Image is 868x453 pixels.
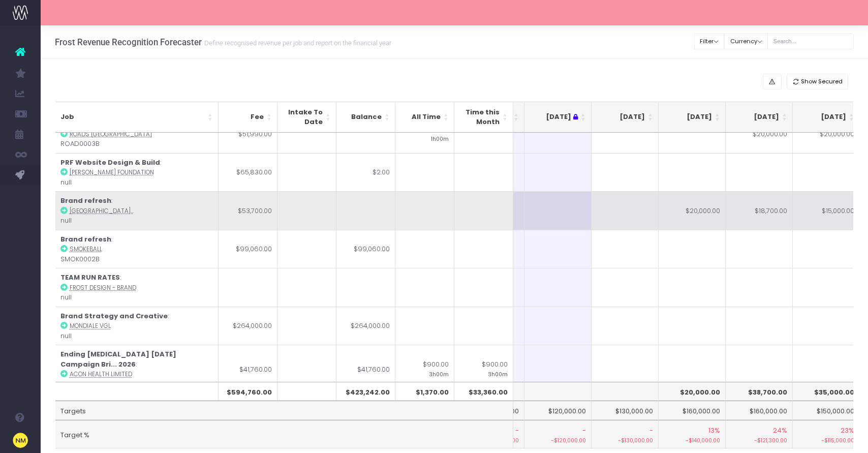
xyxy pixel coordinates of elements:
[649,426,653,436] span: -
[726,382,793,401] th: $38,700.00
[55,420,513,448] td: Target %
[55,114,219,153] td: : ROAD0003B
[793,382,860,401] th: $35,000.00
[70,168,154,176] abbr: Paul Ramsay Foundation
[798,435,854,445] small: -$115,000.00
[55,307,219,345] td: : null
[55,102,219,133] th: Job: activate to sort column ascending
[55,37,391,47] h3: Frost Revenue Recognition Forecaster
[219,382,277,401] th: $594,760.00
[336,153,395,192] td: $2.00
[219,307,277,345] td: $264,000.00
[524,102,592,133] th: Jul 25 : activate to sort column ascending
[395,382,454,401] th: $1,370.00
[793,102,860,133] th: Nov 25: activate to sort column ascending
[767,34,854,49] input: Search...
[664,435,720,445] small: -$140,000.00
[219,345,277,393] td: $41,760.00
[55,401,513,420] td: Targets
[336,230,395,268] td: $99,060.00
[801,77,843,86] span: Show Secured
[454,345,513,393] td: $900.00
[60,273,120,282] strong: TEAM RUN RATES
[60,311,168,321] strong: Brand Strategy and Creative
[454,382,513,401] th: $33,360.00
[219,191,277,230] td: $53,700.00
[70,130,152,138] abbr: Roads Australia
[524,401,592,420] td: $120,000.00
[429,369,449,378] small: 3h00m
[60,349,176,369] strong: Ending [MEDICAL_DATA] [DATE] Campaign Bri... 2026
[336,382,395,401] th: $423,242.00
[659,191,726,230] td: $20,000.00
[592,102,659,133] th: Aug 25: activate to sort column ascending
[515,426,519,436] span: -
[219,102,277,133] th: Fee: activate to sort column ascending
[659,102,726,133] th: Sep 25: activate to sort column ascending
[773,426,787,436] span: 24%
[277,102,336,133] th: Intake To Date: activate to sort column ascending
[708,426,720,436] span: 13%
[793,114,860,153] td: $20,000.00
[55,191,219,230] td: : null
[597,435,653,445] small: -$130,000.00
[793,191,860,230] td: $15,000.00
[592,401,659,420] td: $130,000.00
[726,114,793,153] td: $20,000.00
[55,230,219,268] td: : SMOK0002B
[726,401,793,420] td: $160,000.00
[70,370,132,378] abbr: ACON Health Limited
[793,401,860,420] td: $150,000.00
[60,158,160,167] strong: PRF Website Design & Build
[395,114,454,153] td: $260.00
[219,114,277,153] td: $51,990.00
[55,345,219,393] td: : ACON0009B
[659,382,726,401] th: $20,000.00
[60,234,111,244] strong: Brand refresh
[70,322,111,330] abbr: Mondiale VGL
[202,37,391,47] small: Define recognised revenue per job and report on the financial year
[454,102,513,133] th: Time this Month: activate to sort column ascending
[726,102,793,133] th: Oct 25: activate to sort column ascending
[431,134,449,143] small: 1h00m
[336,345,395,393] td: $41,760.00
[787,74,849,89] button: Show Secured
[659,401,726,420] td: $160,000.00
[841,426,854,436] span: 23%
[55,153,219,192] td: : null
[724,34,768,49] button: Currency
[70,284,136,292] abbr: Frost Design - Brand
[395,102,454,133] th: All Time: activate to sort column ascending
[70,245,102,253] abbr: Smokeball
[731,435,787,445] small: -$121,300.00
[395,345,454,393] td: $900.00
[726,191,793,230] td: $18,700.00
[60,196,111,205] strong: Brand refresh
[694,34,725,49] button: Filter
[336,102,395,133] th: Balance: activate to sort column ascending
[70,207,134,215] abbr: Australia National Maritime Museum
[219,153,277,192] td: $65,830.00
[582,426,586,436] span: -
[13,433,28,448] img: images/default_profile_image.png
[336,307,395,345] td: $264,000.00
[488,369,508,378] small: 3h00m
[55,268,219,307] td: : null
[219,230,277,268] td: $99,060.00
[530,435,586,445] small: -$120,000.00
